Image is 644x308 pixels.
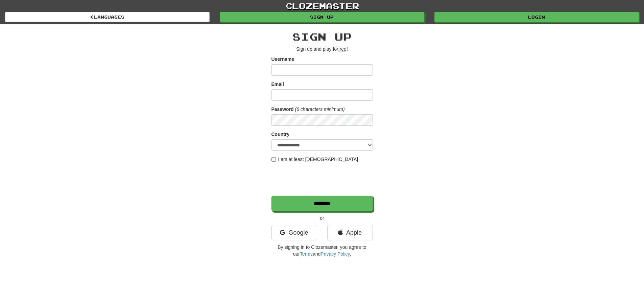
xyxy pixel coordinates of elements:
[271,46,373,52] p: Sign up and play for !
[271,81,284,88] label: Email
[271,244,373,257] p: By signing in to Clozemaster, you agree to our and .
[271,225,317,240] a: Google
[271,31,373,42] h2: Sign up
[271,157,276,162] input: I am at least [DEMOGRAPHIC_DATA]
[295,106,345,112] em: (6 characters minimum)
[434,12,639,22] a: Login
[300,251,313,257] a: Terms
[327,225,373,240] a: Apple
[320,251,350,257] a: Privacy Policy
[271,56,294,63] label: Username
[271,166,374,192] iframe: reCAPTCHA
[271,131,290,138] label: Country
[220,12,424,22] a: Sign up
[338,46,347,52] u: free
[271,156,358,163] label: I am at least [DEMOGRAPHIC_DATA]
[271,106,294,113] label: Password
[5,12,210,22] a: Languages
[271,215,373,221] p: or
